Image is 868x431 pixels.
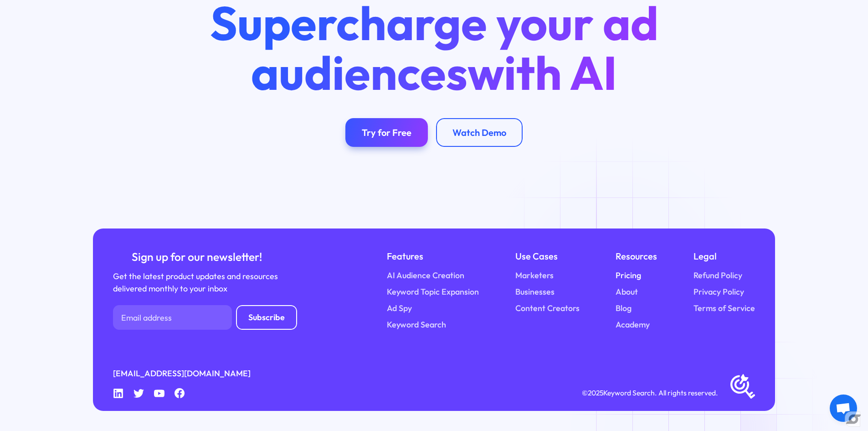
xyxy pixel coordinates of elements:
div: Sign up for our newsletter! [113,249,281,265]
div: Open chat [830,395,857,422]
a: Terms of Service [693,302,755,315]
a: Blog [616,302,632,315]
a: Content Creators [515,302,580,315]
a: Academy [616,319,650,331]
div: Legal [693,249,755,263]
div: Try for Free [362,127,411,138]
div: Watch Demo [452,127,506,138]
a: Watch Demo [436,118,523,147]
span: with AI [467,43,617,102]
a: AI Audience Creation [387,270,464,282]
a: Privacy Policy [693,286,744,298]
div: Features [387,249,479,263]
a: Ad Spy [387,302,412,315]
a: Keyword Search [387,319,446,331]
div: Get the latest product updates and resources delivered monthly to your inbox [113,270,281,295]
a: Marketers [515,270,554,282]
a: Keyword Topic Expansion [387,286,479,298]
div: Use Cases [515,249,580,263]
form: Newsletter Form [113,305,297,330]
span: 2025 [588,388,603,397]
a: About [616,286,638,298]
a: Businesses [515,286,555,298]
div: © Keyword Search. All rights reserved. [582,387,718,399]
input: Email address [113,305,232,330]
a: Refund Policy [693,270,742,282]
input: Subscribe [236,305,297,330]
a: Pricing [616,270,641,282]
div: Resources [616,249,657,263]
a: Try for Free [345,118,428,147]
a: [EMAIL_ADDRESS][DOMAIN_NAME] [113,368,251,380]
